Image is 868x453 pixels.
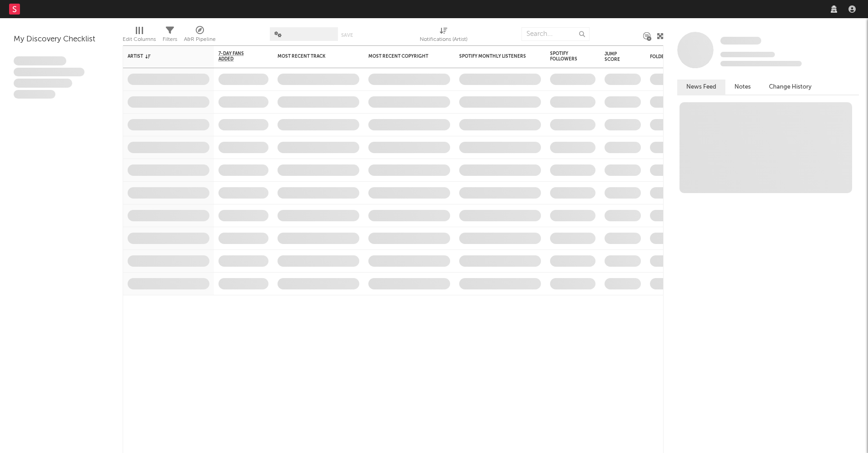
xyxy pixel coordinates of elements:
div: Filters [163,23,177,49]
div: Most Recent Track [278,54,346,59]
span: 0 fans last week [720,61,802,66]
button: News Feed [677,80,725,95]
div: Most Recent Copyright [368,54,436,59]
span: 7-Day Fans Added [218,51,255,62]
div: Artist [128,54,196,59]
div: Filters [163,34,177,45]
div: My Discovery Checklist [14,34,109,45]
span: Aliquam viverra [14,90,55,99]
button: Notes [725,80,760,95]
button: Save [341,33,353,38]
span: Integer aliquet in purus et [14,68,84,77]
div: A&R Pipeline [184,34,216,45]
div: Folders [650,54,718,60]
div: Notifications (Artist) [420,23,467,49]
div: Edit Columns [123,34,156,45]
a: Some Artist [720,36,761,45]
span: Some Artist [720,37,761,45]
div: Jump Score [605,51,627,62]
div: Spotify Monthly Listeners [459,54,527,59]
div: Notifications (Artist) [420,34,467,45]
span: Tracking Since: [DATE] [720,52,775,57]
span: Praesent ac interdum [14,79,72,88]
div: A&R Pipeline [184,23,216,49]
div: Spotify Followers [550,51,582,62]
button: Change History [760,80,821,95]
input: Search... [521,27,590,41]
span: Lorem ipsum dolor [14,56,66,65]
div: Edit Columns [123,23,156,49]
